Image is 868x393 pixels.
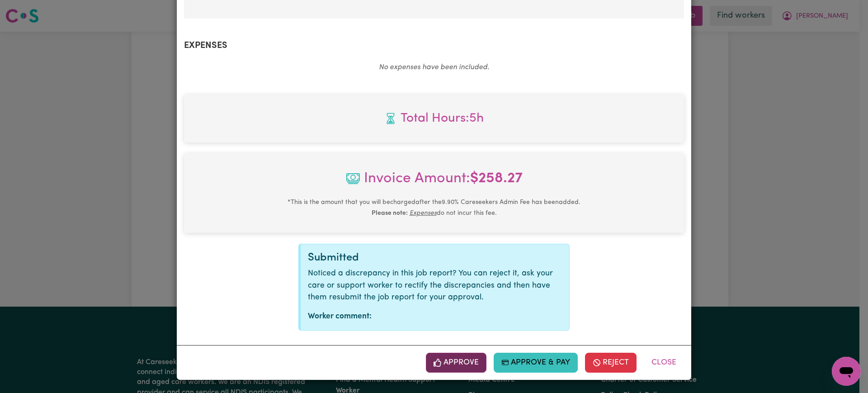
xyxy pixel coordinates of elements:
u: Expenses [410,210,437,217]
span: Total hours worked: 5 hours [191,109,677,128]
span: Submitted [308,252,359,263]
b: Please note: [372,210,408,217]
iframe: Button to launch messaging window [832,357,861,386]
strong: Worker comment: [308,313,372,320]
button: Close [644,353,684,373]
span: Invoice Amount: [191,168,677,197]
button: Approve [426,353,486,373]
em: No expenses have been included. [379,64,489,71]
p: Noticed a discrepancy in this job report? You can reject it, ask your care or support worker to r... [308,268,562,303]
small: This is the amount that you will be charged after the 9.90 % Careseekers Admin Fee has been added... [288,199,580,217]
button: Approve & Pay [494,353,578,373]
h2: Expenses [184,40,684,51]
b: $ 258.27 [470,171,523,186]
button: Reject [585,353,637,373]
